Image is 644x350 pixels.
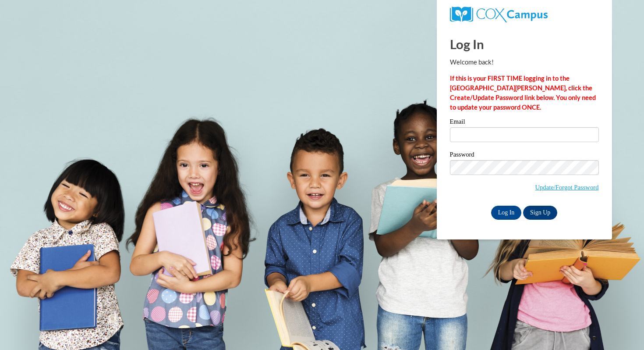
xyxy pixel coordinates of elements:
[450,57,599,67] p: Welcome back!
[523,206,557,220] a: Sign Up
[450,10,548,18] a: COX Campus
[450,118,599,127] label: Email
[450,75,596,111] strong: If this is your FIRST TIME logging in to the [GEOGRAPHIC_DATA][PERSON_NAME], click the Create/Upd...
[535,184,598,191] a: Update/Forgot Password
[450,7,548,22] img: COX Campus
[450,35,599,53] h1: Log In
[491,206,522,220] input: Log In
[450,151,599,160] label: Password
